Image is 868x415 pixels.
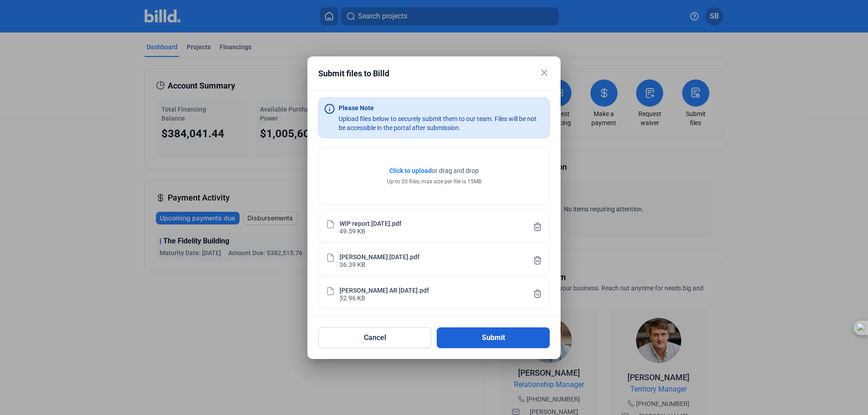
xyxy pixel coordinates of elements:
button: Submit [437,327,550,348]
div: 36.39 KB [340,260,365,268]
button: Cancel [318,327,431,348]
img: chapa.svg [857,323,864,332]
div: Upload files below to securely submit them to our team. Files will be not be accessible in the po... [339,114,544,132]
div: 49.59 KB [340,227,365,234]
div: Up to 20 files, max size per file is 15MB [387,177,481,186]
span: or drag and drop [432,166,479,175]
div: [PERSON_NAME] [DATE].pdf [340,252,420,260]
mat-icon: close [539,67,550,78]
div: Submit files to Billd [318,67,527,80]
div: WIP report [DATE].pdf [340,219,401,227]
span: Click to upload [389,167,432,174]
div: 52.96 KB [340,294,365,301]
div: Please Note [339,103,374,112]
div: [PERSON_NAME] AR [DATE].pdf [340,286,429,294]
